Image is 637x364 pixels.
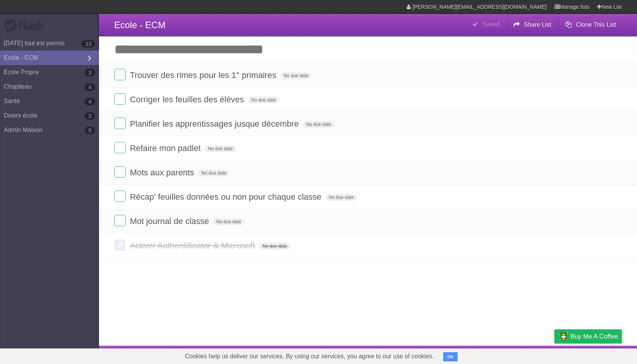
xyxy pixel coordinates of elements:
a: Privacy [544,348,564,362]
span: No due date [248,97,279,103]
button: Share List [507,18,557,32]
span: Cookies help us deliver our services. By using our services, you agree to our use of cookies. [177,349,442,364]
span: No due date [281,72,311,79]
b: 13 [81,40,95,48]
span: Refaire mon padlet [130,143,203,153]
button: Clone This List [559,18,622,32]
label: Done [114,215,126,226]
img: Buy me a coffee [558,330,568,343]
label: Done [114,166,126,178]
span: No due date [259,243,290,250]
a: Buy me a coffee [554,329,622,343]
a: Suggest a feature [574,348,622,362]
label: Done [114,118,126,129]
span: No due date [326,194,356,201]
b: 4 [85,83,95,91]
span: Buy me a coffee [570,330,618,343]
label: Done [114,93,126,105]
label: Done [114,69,126,80]
span: Corriger les feuilles des élèves [130,95,246,104]
button: OK [443,352,458,361]
span: Trouver des rimes pour les 1° primaires [130,70,278,80]
span: Ecole - ECM [114,20,166,30]
span: Mot journal de classe [130,216,211,226]
span: No due date [205,145,236,152]
label: Done [114,239,126,251]
b: Share List [524,21,551,28]
span: Mots aux parents [130,168,196,177]
span: Planifier les apprentissages jusque décembre [130,119,301,129]
span: No due date [303,121,334,128]
span: Activer Authentificator & Microsoft [130,241,257,250]
b: 3 [85,69,95,76]
a: Terms [519,348,535,362]
label: Done [114,191,126,202]
b: 5 [85,127,95,134]
span: No due date [198,170,229,176]
a: About [453,348,469,362]
a: Developers [478,348,509,362]
b: Saved [482,21,500,27]
span: Récap' feuilles données ou non pour chaque classe [130,192,323,202]
label: Done [114,142,126,153]
div: Flask [4,19,49,32]
b: Clone This List [576,21,616,28]
span: No due date [213,218,244,225]
b: 4 [85,98,95,105]
b: 2 [85,112,95,120]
